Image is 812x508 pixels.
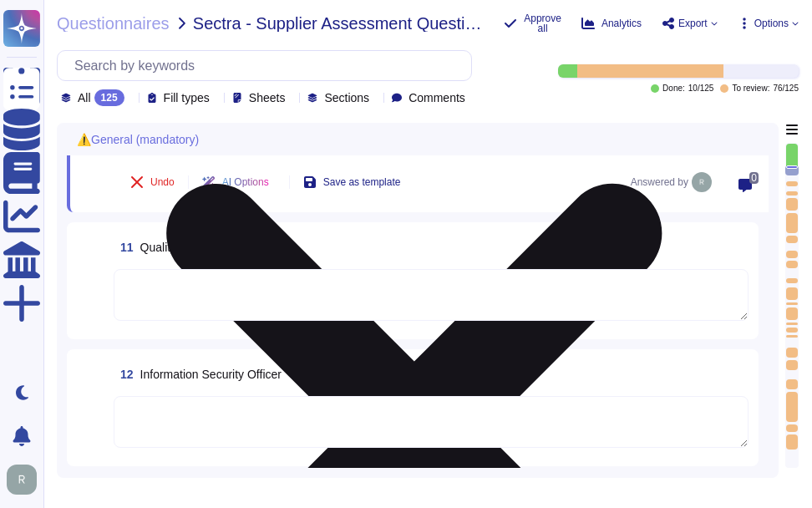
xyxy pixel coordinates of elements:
[57,15,170,32] span: Questionnaires
[3,461,48,498] button: user
[732,84,769,93] span: To review:
[754,18,789,28] span: Options
[94,89,124,106] div: 125
[678,18,708,28] span: Export
[524,13,561,33] span: Approve all
[692,172,712,192] img: user
[164,92,210,104] span: Fill types
[324,92,369,104] span: Sections
[78,92,91,104] span: All
[7,465,37,495] img: user
[193,15,490,32] span: Sectra - Supplier Assessment Questionnaire Sectigo
[249,92,286,104] span: Sheets
[749,172,759,184] span: 0
[409,92,465,104] span: Comments
[114,241,134,253] span: 11
[688,84,714,93] span: 10 / 125
[662,84,685,93] span: Done:
[77,134,199,145] span: ⚠️General (mandatory)
[66,51,471,80] input: Search by keywords
[504,13,561,33] button: Approve all
[581,17,642,30] button: Analytics
[114,368,134,380] span: 12
[601,18,642,28] span: Analytics
[773,84,799,93] span: 76 / 125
